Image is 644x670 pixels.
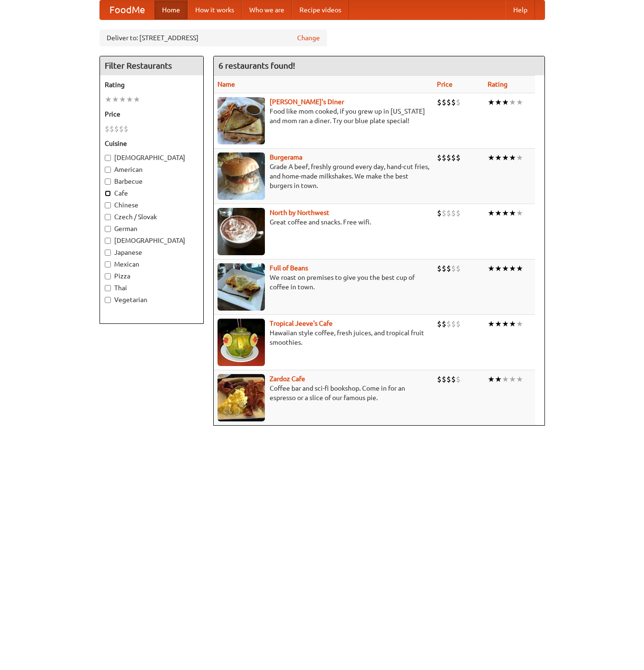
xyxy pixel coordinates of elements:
[446,208,451,218] li: $
[105,297,111,303] input: Vegetarian
[105,200,199,210] label: Chinese
[451,319,456,329] li: $
[109,124,114,134] li: $
[488,374,495,384] li: ★
[218,152,265,200] img: burgerama.jpg
[451,263,456,274] li: $
[509,152,516,163] li: ★
[446,152,451,163] li: $
[502,152,509,163] li: ★
[516,152,523,163] li: ★
[105,109,199,119] h5: Price
[105,188,199,198] label: Cafe
[292,0,349,19] a: Recipe videos
[502,319,509,329] li: ★
[105,80,199,89] h5: Rating
[451,97,456,107] li: $
[105,259,199,269] label: Mexican
[516,97,523,107] li: ★
[112,94,119,105] li: ★
[119,94,126,105] li: ★
[105,273,111,279] input: Pizza
[105,177,199,186] label: Barbecue
[442,97,446,107] li: $
[100,0,154,19] a: FoodMe
[495,208,502,218] li: ★
[488,152,495,163] li: ★
[509,374,516,384] li: ★
[119,124,124,134] li: $
[188,0,242,19] a: How it works
[105,139,199,148] h5: Cuisine
[495,319,502,329] li: ★
[442,374,446,384] li: $
[506,0,535,19] a: Help
[105,212,199,222] label: Czech / Slovak
[218,97,265,144] img: sallys.jpg
[105,153,199,162] label: [DEMOGRAPHIC_DATA]
[516,319,523,329] li: ★
[495,97,502,107] li: ★
[488,80,508,88] a: Rating
[446,319,451,329] li: $
[218,208,265,255] img: north.jpg
[218,319,265,366] img: jeeves.jpg
[456,97,461,107] li: $
[218,374,265,421] img: zardoz.jpg
[456,374,461,384] li: $
[437,319,442,329] li: $
[451,152,456,163] li: $
[100,56,203,75] h4: Filter Restaurants
[105,283,199,293] label: Thai
[105,238,111,244] input: [DEMOGRAPHIC_DATA]
[446,263,451,274] li: $
[442,263,446,274] li: $
[437,374,442,384] li: $
[437,97,442,107] li: $
[218,107,429,125] p: Food like mom cooked, if you grew up in [US_STATE] and mom ran a diner. Try our blue plate special!
[516,374,523,384] li: ★
[105,271,199,281] label: Pizza
[509,263,516,274] li: ★
[126,94,133,105] li: ★
[218,263,265,311] img: beans.jpg
[105,261,111,268] input: Mexican
[495,152,502,163] li: ★
[100,29,327,46] div: Deliver to: [STREET_ADDRESS]
[516,263,523,274] li: ★
[270,153,302,161] a: Burgerama
[442,208,446,218] li: $
[509,208,516,218] li: ★
[105,224,199,233] label: German
[437,80,453,88] a: Price
[495,263,502,274] li: ★
[270,98,344,106] a: [PERSON_NAME]'s Diner
[451,208,456,218] li: $
[442,319,446,329] li: $
[270,375,305,383] b: Zardoz Cafe
[502,97,509,107] li: ★
[456,152,461,163] li: $
[105,94,112,105] li: ★
[270,209,329,216] a: North by Northwest
[105,202,111,208] input: Chinese
[502,263,509,274] li: ★
[270,320,333,327] b: Tropical Jeeve's Cafe
[437,208,442,218] li: $
[105,165,199,174] label: American
[446,97,451,107] li: $
[437,263,442,274] li: $
[114,124,119,134] li: $
[456,263,461,274] li: $
[105,236,199,245] label: [DEMOGRAPHIC_DATA]
[509,97,516,107] li: ★
[270,264,308,272] a: Full of Beans
[488,263,495,274] li: ★
[456,208,461,218] li: $
[442,152,446,163] li: $
[105,167,111,173] input: American
[218,384,429,402] p: Coffee bar and sci-fi bookshop. Come in for an espresso or a slice of our famous pie.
